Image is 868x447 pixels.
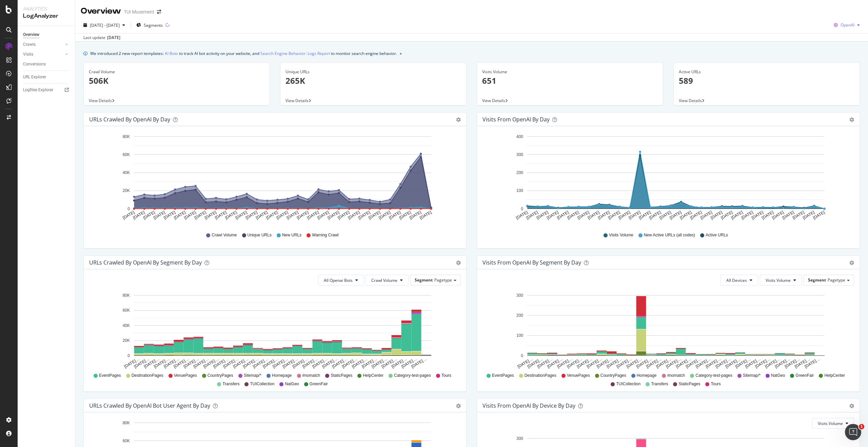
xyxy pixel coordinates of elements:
[285,381,299,387] span: NatGeo
[730,210,744,220] text: [DATE]
[741,210,754,220] text: [DATE]
[124,8,154,15] div: TUI Musement
[302,373,320,378] span: #nomatch
[327,210,340,220] text: [DATE]
[394,373,431,378] span: Category-test-pages
[651,381,668,387] span: Transfers
[536,210,549,220] text: [DATE]
[482,75,658,86] p: 651
[795,373,814,378] span: GreenFair
[434,277,452,283] span: Pagetype
[726,277,747,283] span: All Devices
[456,404,461,408] div: gear
[244,373,261,378] span: Sitemap/*
[617,210,631,220] text: [DATE]
[828,277,845,283] span: Pagetype
[667,373,685,378] span: #nomatch
[286,210,299,220] text: [DATE]
[285,69,461,75] div: Unique URLs
[849,260,854,265] div: gear
[678,381,700,387] span: StaticPages
[648,210,662,220] text: [DATE]
[695,373,732,378] span: Category-test-pages
[812,210,826,220] text: [DATE]
[157,9,161,14] div: arrow-right-arrow-left
[378,210,392,220] text: [DATE]
[812,418,854,429] button: Visits Volume
[721,275,758,286] button: All Devices
[81,20,128,31] button: [DATE] - [DATE]
[587,210,600,220] text: [DATE]
[482,69,658,75] div: Visits Volume
[99,373,121,378] span: EventPages
[679,210,693,220] text: [DATE]
[89,291,461,370] svg: A chart.
[859,424,864,429] span: 1
[23,61,70,68] a: Conversions
[83,50,860,57] div: info banner
[482,291,854,370] svg: A chart.
[516,170,523,175] text: 200
[792,210,805,220] text: [DATE]
[250,381,274,387] span: TUICollection
[23,51,33,58] div: Visits
[546,210,559,220] text: [DATE]
[492,373,514,378] span: EventPages
[751,210,764,220] text: [DATE]
[122,210,135,220] text: [DATE]
[831,20,863,31] button: OpenAI
[123,338,130,343] text: 20K
[183,210,197,220] text: [DATE]
[609,232,633,238] span: Visits Volume
[516,293,523,298] text: 300
[123,189,130,193] text: 20K
[260,50,330,57] a: Search Engine Behavior: Logs Report
[516,152,523,157] text: 300
[644,232,695,238] span: New Active URLs (all codes)
[441,373,451,378] span: Tours
[123,152,130,157] text: 60K
[521,353,523,358] text: 0
[808,277,826,283] span: Segment
[669,210,682,220] text: [DATE]
[123,134,130,139] text: 80K
[282,232,301,238] span: New URLs
[679,75,854,86] p: 589
[23,51,63,58] a: Visits
[516,333,523,338] text: 100
[285,98,309,103] span: View Details
[23,31,39,38] div: Overview
[658,210,672,220] text: [DATE]
[165,50,178,57] a: AI Bots
[248,232,272,238] span: Unique URLs
[331,373,352,378] span: StaticPages
[347,210,361,220] text: [DATE]
[324,277,353,283] span: All Openai Bots
[123,421,130,425] text: 80K
[132,373,163,378] span: DestinationPages
[23,86,53,94] div: Logfiles Explorer
[132,210,146,220] text: [DATE]
[525,373,556,378] span: DestinationPages
[23,86,70,94] a: Logfiles Explorer
[89,116,170,123] div: URLs Crawled by OpenAI by day
[90,22,120,28] span: [DATE] - [DATE]
[23,74,46,81] div: URL Explorer
[637,373,657,378] span: Homepage
[409,210,422,220] text: [DATE]
[720,210,734,220] text: [DATE]
[706,232,728,238] span: Active URLs
[482,259,581,266] div: Visits from OpenAI By Segment By Day
[337,210,351,220] text: [DATE]
[83,35,120,41] div: Last update
[212,232,237,238] span: Crawl Volume
[398,48,403,58] button: close banner
[173,210,186,220] text: [DATE]
[23,12,70,20] div: LogAnalyzer
[204,210,217,220] text: [DATE]
[766,277,791,283] span: Visits Volume
[556,210,570,220] text: [DATE]
[371,277,397,283] span: Crawl Volume
[224,210,238,220] text: [DATE]
[272,373,292,378] span: Homepage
